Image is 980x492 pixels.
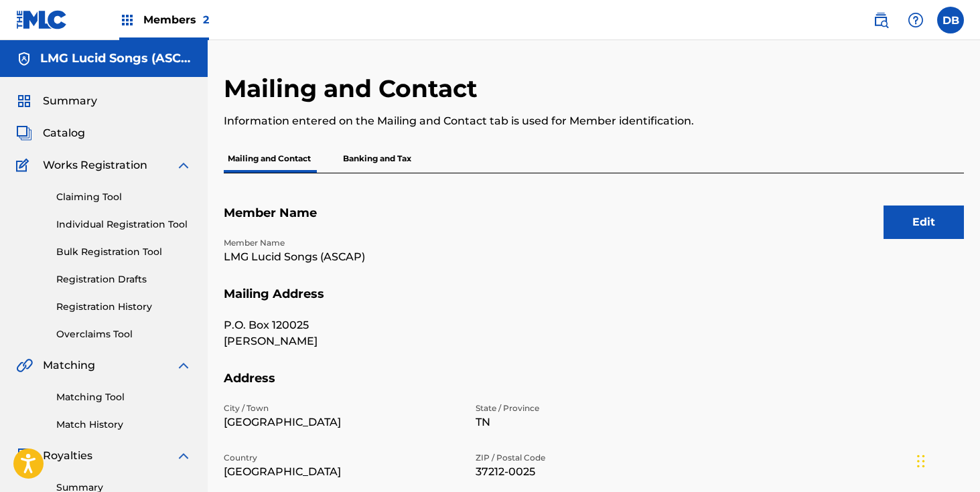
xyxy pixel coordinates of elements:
img: expand [176,157,192,173]
h5: Mailing Address [224,286,964,318]
img: MLC Logo [16,10,68,29]
p: ZIP / Postal Code [476,452,711,464]
a: Overclaims Tool [56,327,192,341]
p: City / Town [224,402,460,414]
p: State / Province [476,402,711,414]
img: expand [176,357,192,374]
span: Royalties [43,448,92,464]
div: Help [902,7,929,33]
button: Edit [884,206,964,239]
a: Claiming Tool [56,190,192,204]
h5: LMG Lucid Songs (ASCAP) [40,51,192,66]
p: 37212-0025 [476,464,711,480]
a: Individual Registration Tool [56,218,192,232]
img: Matching [16,357,33,374]
p: Mailing and Contact [224,145,315,173]
span: Summary [43,93,97,109]
p: [PERSON_NAME] [224,333,460,349]
a: CatalogCatalog [16,125,85,141]
p: P.O. Box 120025 [224,317,460,333]
a: Registration Drafts [56,272,192,286]
img: Top Rightsholders [119,12,135,28]
img: Works Registration [16,157,33,173]
iframe: Chat Widget [913,428,980,492]
a: Matching Tool [56,390,192,404]
img: search [873,12,889,28]
a: Match History [56,418,192,432]
a: Public Search [867,7,894,33]
a: Registration History [56,300,192,314]
a: Bulk Registration Tool [56,245,192,259]
img: Summary [16,93,32,109]
p: Member Name [224,237,460,249]
img: expand [176,448,192,464]
p: LMG Lucid Songs (ASCAP) [224,249,460,265]
div: User Menu [937,7,964,33]
img: Accounts [16,51,32,67]
div: Drag [917,441,925,481]
a: SummarySummary [16,93,97,109]
span: Works Registration [43,157,147,173]
img: Catalog [16,125,32,141]
span: Catalog [43,125,85,141]
img: Royalties [16,448,32,464]
h2: Mailing and Contact [224,74,484,104]
p: [GEOGRAPHIC_DATA] [224,464,460,480]
p: TN [476,414,711,430]
span: 2 [203,13,209,26]
iframe: Resource Center [942,307,980,415]
span: Matching [43,357,95,374]
p: Banking and Tax [339,145,415,173]
h5: Address [224,371,964,402]
p: Country [224,452,460,464]
p: [GEOGRAPHIC_DATA] [224,414,460,430]
img: help [908,12,924,28]
span: Members [143,12,209,27]
h5: Member Name [224,206,964,237]
p: Information entered on the Mailing and Contact tab is used for Member identification. [224,113,794,129]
